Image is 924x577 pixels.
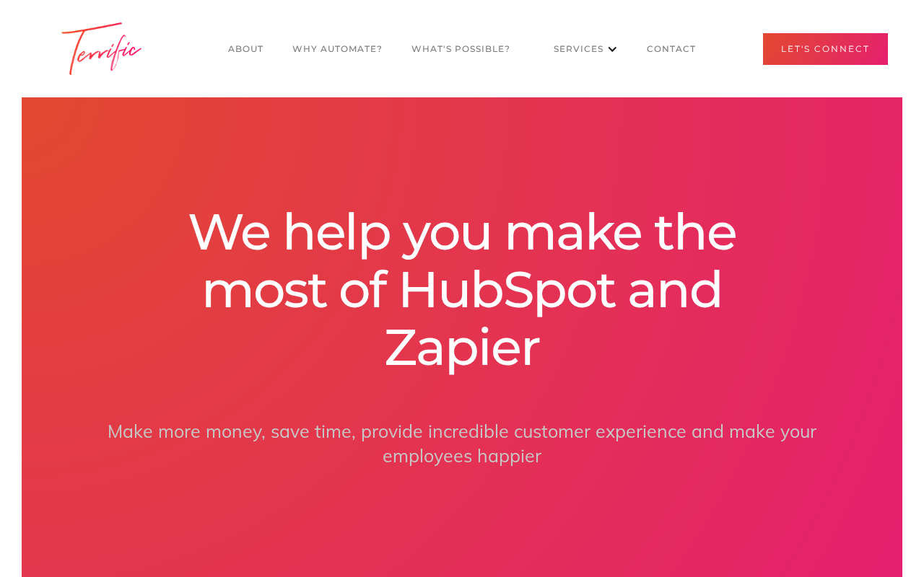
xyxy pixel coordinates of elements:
a: About [214,35,278,63]
div: Make more money, save time, provide incredible customer experience and make your employees happier [92,419,832,468]
a: What's POssible? [397,35,525,63]
div: We help you make the most of HubSpot and Zapier [128,203,795,376]
a: Why Automate? [278,35,397,63]
div: Let's Connect [781,42,870,56]
a: Services [539,35,603,63]
img: Terrific Logo [36,22,166,76]
a: Let's Connect [763,33,888,65]
a: home [36,22,166,76]
div: Services [525,21,632,77]
a: CONTACT [632,35,710,63]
